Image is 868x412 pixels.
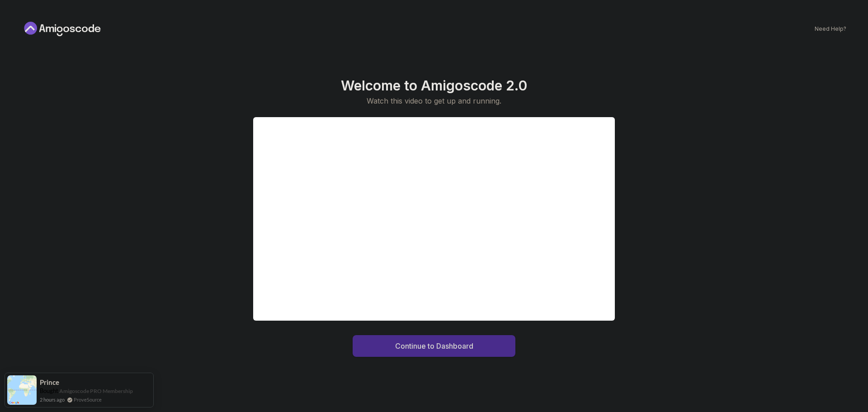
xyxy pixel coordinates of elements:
[40,379,59,386] span: Prince
[341,95,527,106] p: Watch this video to get up and running.
[353,335,515,357] button: Continue to Dashboard
[253,117,615,321] iframe: Sales Video
[59,388,133,394] a: Amigoscode PRO Membership
[815,25,846,33] a: Need Help?
[22,22,103,36] a: Home link
[341,77,527,94] h1: Welcome to Amigoscode 2.0
[74,396,102,403] a: ProveSource
[395,341,473,351] div: Continue to Dashboard
[40,387,58,394] span: Bought
[7,375,37,405] img: provesource social proof notification image
[40,396,65,403] span: 2 hours ago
